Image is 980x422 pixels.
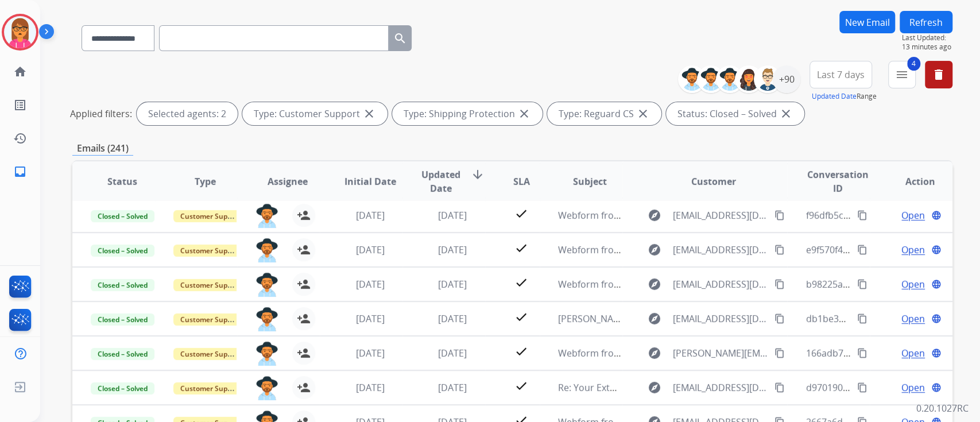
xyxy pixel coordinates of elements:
[857,382,867,393] mat-icon: content_copy
[870,161,952,202] th: Action
[355,278,384,291] span: [DATE]
[438,381,467,394] span: [DATE]
[514,344,528,358] mat-icon: check
[888,61,916,88] button: 4
[13,131,27,145] mat-icon: history
[901,312,925,326] span: Open
[673,277,768,291] span: [EMAIL_ADDRESS][DOMAIN_NAME]
[107,175,137,188] span: Status
[514,379,528,393] mat-icon: check
[392,102,543,125] div: Type: Shipping Protection
[648,277,661,291] mat-icon: explore
[558,347,889,359] span: Webform from [PERSON_NAME][EMAIL_ADDRESS][DOMAIN_NAME] on [DATE]
[173,348,248,360] span: Customer Support
[648,312,661,326] mat-icon: explore
[297,312,311,326] mat-icon: person_add
[812,91,877,101] span: Range
[438,312,467,325] span: [DATE]
[812,92,857,101] button: Updated Date
[91,348,154,360] span: Closed – Solved
[72,141,133,156] p: Emails (241)
[547,102,661,125] div: Type: Reguard CS
[558,243,818,256] span: Webform from [EMAIL_ADDRESS][DOMAIN_NAME] on [DATE]
[438,209,467,222] span: [DATE]
[362,107,376,121] mat-icon: close
[558,381,680,394] span: Re: Your Extend Virtual Card
[173,313,248,326] span: Customer Support
[773,65,800,93] div: +90
[805,243,977,256] span: e9f570f4-d2ea-4474-869d-38d5959dc0f8
[393,32,407,45] mat-icon: search
[137,102,238,125] div: Selected agents: 2
[13,65,27,79] mat-icon: home
[691,175,736,188] span: Customer
[421,168,462,195] span: Updated Date
[774,245,785,255] mat-icon: content_copy
[517,107,531,121] mat-icon: close
[255,273,278,297] img: agent-avatar
[857,210,867,220] mat-icon: content_copy
[13,165,27,179] mat-icon: inbox
[902,33,952,42] span: Last Updated:
[558,312,629,325] span: [PERSON_NAME]
[931,382,942,393] mat-icon: language
[242,102,388,125] div: Type: Customer Support
[91,279,154,291] span: Closed – Solved
[900,11,952,33] button: Refresh
[931,313,942,324] mat-icon: language
[805,209,978,222] span: f96dfb5c-77a9-4377-bf8e-a24b2e8cb3ad
[558,278,818,291] span: Webform from [EMAIL_ADDRESS][DOMAIN_NAME] on [DATE]
[932,68,946,82] mat-icon: delete
[355,381,384,394] span: [DATE]
[573,175,607,188] span: Subject
[297,346,311,360] mat-icon: person_add
[255,204,278,228] img: agent-avatar
[255,307,278,331] img: agent-avatar
[774,313,785,324] mat-icon: content_copy
[907,57,920,71] span: 4
[514,207,528,220] mat-icon: check
[355,312,384,325] span: [DATE]
[355,209,384,222] span: [DATE]
[673,243,768,257] span: [EMAIL_ADDRESS][DOMAIN_NAME]
[438,243,467,256] span: [DATE]
[297,208,311,222] mat-icon: person_add
[805,168,869,195] span: Conversation ID
[931,348,942,358] mat-icon: language
[648,346,661,360] mat-icon: explore
[195,175,216,188] span: Type
[648,243,661,257] mat-icon: explore
[514,310,528,324] mat-icon: check
[255,376,278,400] img: agent-avatar
[673,208,768,222] span: [EMAIL_ADDRESS][DOMAIN_NAME]
[805,278,978,291] span: b98225a5-5f08-47f8-9fe9-50ddad84216b
[173,210,248,222] span: Customer Support
[809,61,872,88] button: Last 7 days
[91,245,154,257] span: Closed – Solved
[558,209,818,222] span: Webform from [EMAIL_ADDRESS][DOMAIN_NAME] on [DATE]
[70,107,132,121] p: Applied filters:
[173,245,248,257] span: Customer Support
[297,277,311,291] mat-icon: person_add
[857,279,867,289] mat-icon: content_copy
[673,346,768,360] span: [PERSON_NAME][EMAIL_ADDRESS][DOMAIN_NAME]
[344,175,396,188] span: Initial Date
[779,107,793,121] mat-icon: close
[173,382,248,394] span: Customer Support
[901,243,925,257] span: Open
[268,175,308,188] span: Assignee
[514,276,528,289] mat-icon: check
[901,208,925,222] span: Open
[931,245,942,255] mat-icon: language
[648,381,661,394] mat-icon: explore
[931,279,942,289] mat-icon: language
[4,16,36,48] img: avatar
[805,312,979,325] span: db1be32f-b9ac-4795-8b0b-411d3fa278f2
[438,278,467,291] span: [DATE]
[438,347,467,359] span: [DATE]
[173,279,248,291] span: Customer Support
[901,381,925,394] span: Open
[857,313,867,324] mat-icon: content_copy
[857,245,867,255] mat-icon: content_copy
[774,348,785,358] mat-icon: content_copy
